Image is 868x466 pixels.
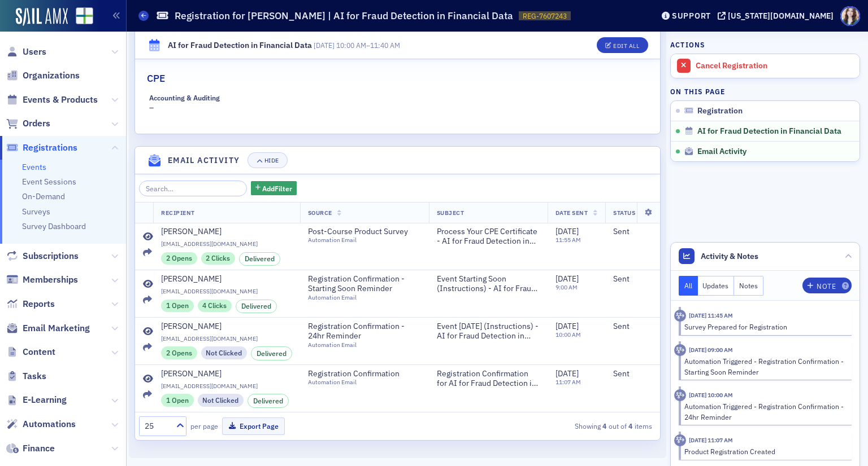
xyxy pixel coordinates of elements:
a: E-Learning [6,394,67,406]
a: Registrations [6,142,77,154]
a: [PERSON_NAME] [161,227,292,237]
h4: On this page [670,86,860,96]
div: 25 [145,420,170,432]
a: Registration ConfirmationAutomation Email [308,369,421,386]
span: Subject [437,209,465,217]
div: Sent [613,227,669,237]
time: 9/2/2025 11:07 AM [689,436,733,444]
a: Event Sessions [22,177,76,187]
span: [DATE] [555,226,579,236]
time: 9/15/2025 09:00 AM [689,346,733,354]
span: Events & Products [23,94,98,106]
a: On-Demand [22,191,65,201]
a: Registration Confirmation - 24hr ReminderAutomation Email [308,322,421,349]
h4: Email Activity [168,155,240,166]
span: Subscriptions [23,250,79,262]
span: Date Sent [555,209,588,217]
div: [PERSON_NAME] [161,227,222,237]
span: Status [613,209,635,217]
a: Post-Course Product SurveyAutomation Email [308,227,421,244]
span: Registration Confirmation - 24hr Reminder [308,322,411,341]
h1: Registration for [PERSON_NAME] | AI for Fraud Detection in Financial Data [175,9,513,23]
span: Process Your CPE Certificate - AI for Fraud Detection in Financial Data [437,227,540,247]
span: Registrations [23,142,77,154]
span: Email Marketing [23,322,90,335]
span: [DATE] [555,368,579,379]
button: Export Page [222,417,285,435]
a: Organizations [6,69,80,82]
div: [PERSON_NAME] [161,274,222,284]
div: Delivered [236,300,277,313]
span: Add Filter [262,183,292,194]
span: Recipient [161,209,195,217]
span: Post-Course Product Survey [308,227,411,237]
span: Registration Confirmation [308,369,411,379]
div: Sent [613,322,669,332]
a: Content [6,346,55,358]
time: 11:40 AM [370,41,400,50]
div: Activity [674,434,686,446]
div: Automation Email [308,341,411,349]
span: [EMAIL_ADDRESS][DOMAIN_NAME] [161,240,292,248]
span: [EMAIL_ADDRESS][DOMAIN_NAME] [161,383,292,390]
a: Reports [6,298,55,310]
a: Events [22,162,46,172]
span: Registration Confirmation - Starting Soon Reminder [308,274,411,294]
span: Activity & Notes [701,250,758,262]
button: Edit All [597,37,648,53]
div: 2 Opens [161,252,197,265]
span: Organizations [23,69,80,82]
div: Sent [613,274,669,284]
img: SailAMX [16,8,68,26]
div: 2 Opens [161,346,197,359]
div: Delivered [239,252,280,266]
a: Tasks [6,370,46,383]
time: 11:55 AM [555,236,581,244]
h2: CPE [147,71,165,86]
div: 1 Open [161,394,194,406]
span: Automations [23,418,76,430]
div: Activity [674,389,686,401]
span: Email Activity [697,147,747,157]
div: – [149,94,264,114]
h4: Actions [670,39,705,50]
time: 9:00 AM [555,283,578,291]
strong: 4 [627,421,635,431]
strong: 4 [601,421,609,431]
span: Profile [840,6,860,26]
time: 10:00 AM [555,331,581,338]
span: E-Learning [23,394,67,406]
div: Accounting & Auditing [149,94,220,102]
span: [EMAIL_ADDRESS][DOMAIN_NAME] [161,288,292,295]
span: AI for Fraud Detection in Financial Data [697,126,841,137]
span: Memberships [23,274,78,286]
div: Sent [613,369,669,379]
div: Activity [674,310,686,322]
span: Event Starting Soon (Instructions) - AI for Fraud Detection in Financial Data [437,274,540,294]
div: [PERSON_NAME] [161,369,222,379]
div: Automation Email [308,379,411,386]
a: Surveys [22,206,50,217]
span: [DATE] [555,274,579,284]
span: Registration [697,106,743,116]
span: [DATE] [555,321,579,331]
div: Automation Triggered - Registration Confirmation - Starting Soon Reminder [684,356,844,377]
button: Hide [248,152,287,168]
div: Automation Triggered - Registration Confirmation - 24hr Reminder [684,401,844,422]
a: [PERSON_NAME] [161,369,292,379]
span: Finance [23,442,55,455]
div: 4 Clicks [198,300,232,312]
div: Showing out of items [489,421,652,431]
span: Event [DATE] (Instructions) - AI for Fraud Detection in Financial Data [437,322,540,341]
img: SailAMX [76,7,93,25]
input: Search… [139,181,247,196]
a: Survey Dashboard [22,221,86,231]
div: Edit All [613,42,639,49]
div: Product Registration Created [684,446,844,456]
a: Events & Products [6,94,98,106]
button: Note [802,278,852,293]
span: Reports [23,298,55,310]
div: Hide [264,157,279,164]
time: 10:00 AM [336,41,366,50]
